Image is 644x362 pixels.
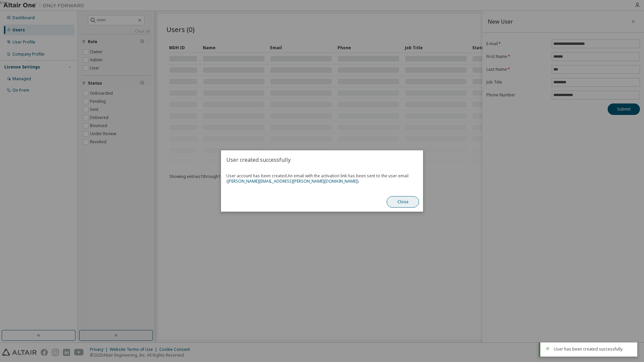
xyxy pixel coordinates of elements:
button: Close [387,196,419,208]
div: User has been created successfully. [554,346,632,352]
span: An email with the activation link has been sent to the user email ( ). [226,173,409,184]
a: [PERSON_NAME][EMAIL_ADDRESS][PERSON_NAME][DOMAIN_NAME] [228,178,357,184]
span: User account has been created. [226,173,418,184]
h2: User created successfully [221,150,423,169]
